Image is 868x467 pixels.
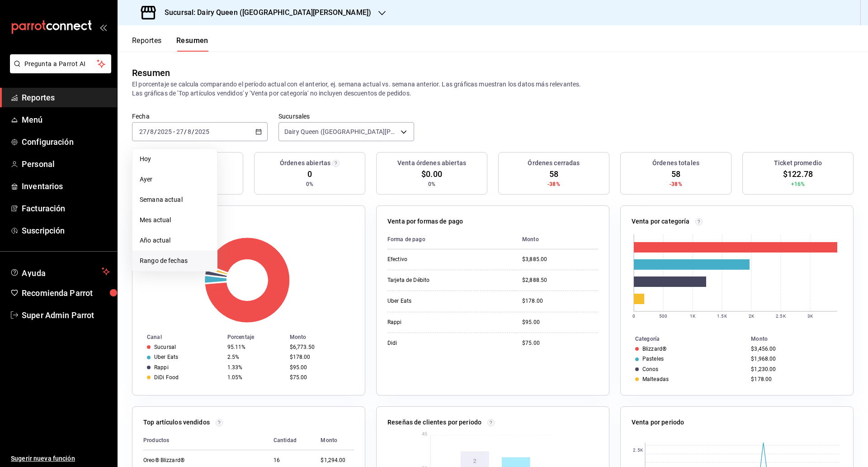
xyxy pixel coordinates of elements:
[280,158,330,168] h3: Órdenes abiertas
[632,418,684,427] p: Venta por periodo
[227,364,283,371] div: 1.33%
[132,80,854,98] p: El porcentaje se calcula comparando el período actual con el anterior, ej. semana actual vs. sema...
[387,297,478,305] div: Uber Eats
[522,276,598,284] div: $2,888.50
[140,215,210,225] span: Mes actual
[284,127,397,136] span: Dairy Queen ([GEOGRAPHIC_DATA][PERSON_NAME])
[173,128,175,135] span: -
[22,114,110,126] span: Menú
[547,180,560,188] span: -38%
[157,7,371,18] h3: Sucursal: Dairy Queen ([GEOGRAPHIC_DATA][PERSON_NAME])
[132,36,208,52] div: navigation tabs
[224,332,286,342] th: Porcentaje
[522,339,598,347] div: $75.00
[671,168,680,180] span: 58
[140,256,210,266] span: Rango de fechas
[528,158,580,168] h3: Órdenes cerradas
[22,266,98,277] span: Ayuda
[266,431,314,450] th: Cantidad
[154,354,178,360] div: Uber Eats
[6,66,111,75] a: Pregunta a Parrot AI
[642,376,669,382] div: Malteadas
[286,332,365,342] th: Monto
[24,59,97,69] span: Pregunta a Parrot AI
[154,374,179,381] div: DiDi Food
[776,314,786,319] text: 2.5K
[143,418,210,427] p: Top artículos vendidos
[621,334,747,344] th: Categoría
[274,457,307,464] div: 16
[227,344,283,350] div: 95.11%
[751,356,839,362] div: $1,968.00
[147,128,150,135] span: /
[783,168,813,180] span: $122.78
[22,309,110,321] span: Super Admin Parrot
[387,230,515,249] th: Forma de pago
[143,457,234,464] div: Oreo® Blizzard®
[749,314,755,319] text: 2K
[387,319,478,326] div: Rappi
[22,224,110,237] span: Suscripción
[143,431,266,450] th: Productos
[176,36,208,52] button: Resumen
[642,356,664,362] div: Pasteles
[522,256,598,263] div: $3,885.00
[290,354,350,360] div: $178.00
[659,314,667,319] text: 500
[227,354,283,360] div: 2.5%
[717,314,727,319] text: 1.5K
[22,287,110,299] span: Recomienda Parrot
[307,168,312,180] span: 0
[774,158,822,168] h3: Ticket promedio
[22,91,110,104] span: Reportes
[10,54,111,73] button: Pregunta a Parrot AI
[132,113,268,119] label: Fecha
[290,364,350,371] div: $95.00
[549,168,558,180] span: 58
[154,364,169,371] div: Rappi
[290,344,350,350] div: $6,773.50
[751,366,839,372] div: $1,230.00
[140,175,210,184] span: Ayer
[139,128,147,135] input: --
[22,158,110,170] span: Personal
[387,418,481,427] p: Reseñas de clientes por periodo
[22,180,110,192] span: Inventarios
[428,180,435,188] span: 0%
[22,202,110,214] span: Facturación
[150,128,154,135] input: --
[176,128,184,135] input: --
[652,158,699,168] h3: Órdenes totales
[132,66,170,80] div: Resumen
[154,344,176,350] div: Sucursal
[633,448,643,453] text: 2.5K
[421,168,442,180] span: $0.00
[522,297,598,305] div: $178.00
[387,217,463,226] p: Venta por formas de pago
[194,128,210,135] input: ----
[11,454,110,463] span: Sugerir nueva función
[187,128,192,135] input: --
[140,236,210,245] span: Año actual
[157,128,172,135] input: ----
[227,374,283,381] div: 1.05%
[522,319,598,326] div: $95.00
[632,314,635,319] text: 0
[140,154,210,164] span: Hoy
[807,314,813,319] text: 3K
[642,346,666,352] div: Blizzard®
[99,24,107,31] button: open_drawer_menu
[690,314,696,319] text: 1K
[751,346,839,352] div: $3,456.00
[397,158,466,168] h3: Venta órdenes abiertas
[290,374,350,381] div: $75.00
[791,180,805,188] span: +16%
[306,180,313,188] span: 0%
[184,128,187,135] span: /
[132,332,224,342] th: Canal
[154,128,157,135] span: /
[670,180,682,188] span: -38%
[515,230,598,249] th: Monto
[387,339,478,347] div: Didi
[140,195,210,205] span: Semana actual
